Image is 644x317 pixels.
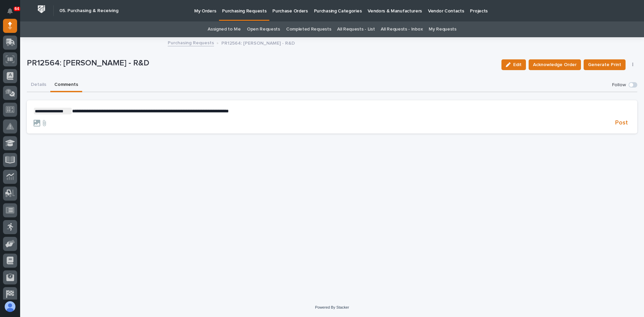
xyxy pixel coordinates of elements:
h2: 05. Purchasing & Receiving [59,8,118,14]
a: Assigned to Me [208,21,241,37]
a: Open Requests [247,21,280,37]
button: Notifications [3,4,17,18]
span: Edit [513,62,522,68]
a: Completed Requests [286,21,331,37]
button: Comments [50,78,82,92]
button: Edit [501,59,526,70]
img: Workspace Logo [35,3,48,15]
a: All Requests - List [337,21,375,37]
button: Details [27,78,50,92]
div: Notifications64 [8,8,17,19]
p: 64 [15,6,19,11]
span: Generate Print [588,61,621,69]
p: Follow [612,82,626,88]
a: My Requests [429,21,457,37]
button: Acknowledge Order [529,59,581,70]
span: Post [615,119,628,127]
p: PR12564: [PERSON_NAME] - R&D [27,58,496,68]
button: Post [612,119,631,127]
button: Generate Print [584,59,626,70]
span: Acknowledge Order [533,61,577,69]
a: All Requests - Inbox [381,21,423,37]
a: Purchasing Requests [168,39,214,46]
a: Powered By Stacker [315,305,349,309]
p: PR12564: [PERSON_NAME] - R&D [221,39,295,46]
button: users-avatar [3,300,17,314]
